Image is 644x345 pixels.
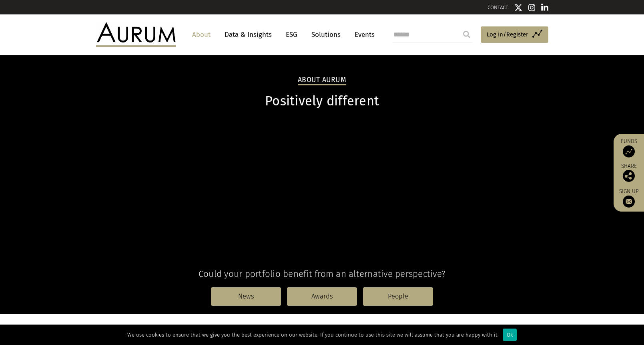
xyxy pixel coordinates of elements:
img: Linkedin icon [541,4,548,12]
img: Access Funds [623,145,635,157]
img: Share this post [623,170,635,182]
h1: Positively different [96,93,548,109]
img: Instagram icon [528,4,536,12]
a: Funds [618,138,640,157]
h2: About Aurum [298,76,346,85]
a: Solutions [307,27,345,42]
img: Sign up to our newsletter [623,196,635,208]
h4: Could your portfolio benefit from an alternative perspective? [96,268,548,279]
input: Submit [459,26,475,42]
a: Events [351,27,375,42]
a: Data & Insights [221,27,276,42]
a: About [188,27,215,42]
a: CONTACT [488,4,508,10]
div: Share [618,163,640,182]
a: ESG [282,27,301,42]
a: News [211,287,281,306]
img: Twitter icon [514,4,522,12]
a: Log in/Register [481,26,548,43]
a: Awards [287,287,357,306]
a: Sign up [618,188,640,208]
a: People [363,287,433,306]
img: Aurum [96,22,176,46]
div: Ok [503,329,517,341]
span: Log in/Register [487,30,528,39]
